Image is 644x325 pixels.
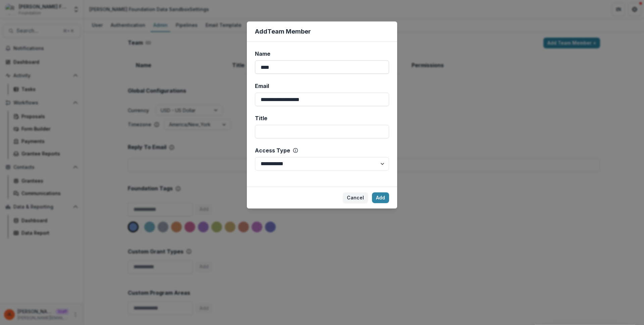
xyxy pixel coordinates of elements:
button: Cancel [343,192,368,203]
span: Name [255,50,270,58]
span: Email [255,82,269,90]
header: Add Team Member [247,21,397,42]
span: Access Type [255,146,290,154]
button: Add [372,192,389,203]
span: Title [255,114,267,122]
